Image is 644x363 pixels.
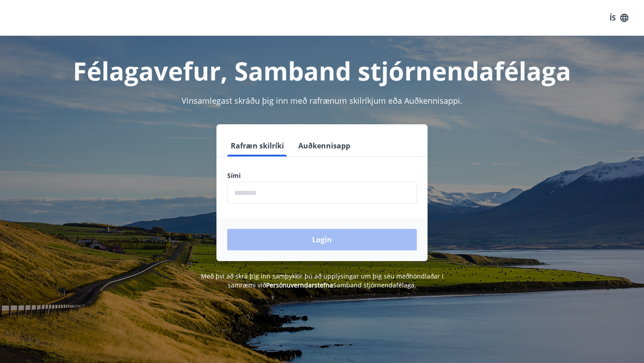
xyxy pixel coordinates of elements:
button: ÍS [605,10,633,26]
label: Sími [227,171,417,180]
button: Rafræn skilríki [227,135,288,156]
a: Persónuverndarstefna [266,281,333,289]
span: Með því að skrá þig inn samþykkir þú að upplýsingar um þig séu meðhöndlaðar í samræmi við Samband... [201,272,444,289]
h1: Félagavefur, Samband stjórnendafélaga [11,54,633,88]
button: Auðkennisapp [295,135,354,156]
span: Vinsamlegast skráðu þig inn með rafrænum skilríkjum eða Auðkennisappi. [182,95,462,106]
